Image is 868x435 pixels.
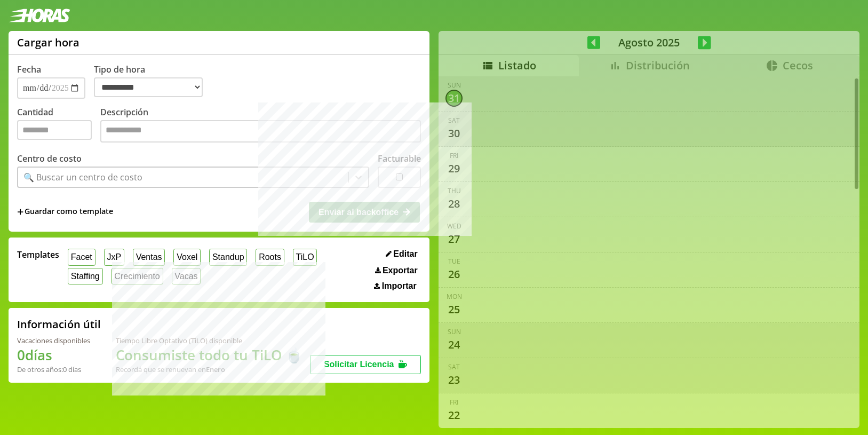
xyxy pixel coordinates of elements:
textarea: Descripción [100,120,421,143]
button: TiLO [293,249,317,265]
button: Facet [68,249,95,265]
label: Tipo de hora [94,64,211,99]
span: Importar [382,281,417,291]
h1: Cargar hora [17,35,79,50]
label: Centro de costo [17,153,82,164]
span: + [17,206,23,218]
label: Cantidad [17,106,100,145]
div: Tiempo Libre Optativo (TiLO) disponible [116,336,302,345]
div: De otros años: 0 días [17,365,90,374]
button: Roots [256,249,284,265]
label: Descripción [100,106,421,145]
input: Cantidad [17,120,92,140]
button: Voxel [173,249,201,265]
button: Crecimiento [112,268,163,284]
span: Exportar [383,266,418,275]
button: Standup [209,249,247,265]
h1: Consumiste todo tu TiLO 🍵 [116,345,302,365]
span: +Guardar como template [17,206,113,218]
button: Solicitar Licencia [310,355,421,374]
button: Staffing [68,268,103,284]
select: Tipo de hora [94,77,203,97]
span: Solicitar Licencia [324,360,394,369]
button: Vacas [172,268,201,284]
h1: 0 días [17,345,90,365]
span: Templates [17,249,59,260]
div: 🔍 Buscar un centro de costo [23,171,142,183]
label: Facturable [378,153,421,164]
img: logotipo [9,9,70,22]
h2: Información útil [17,317,101,331]
div: Recordá que se renuevan en [116,365,302,374]
button: Editar [383,249,421,259]
div: Vacaciones disponibles [17,336,90,345]
button: Ventas [133,249,165,265]
span: Editar [393,249,417,259]
b: Enero [206,365,225,374]
label: Fecha [17,64,41,75]
button: Exportar [372,265,421,276]
button: JxP [104,249,124,265]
